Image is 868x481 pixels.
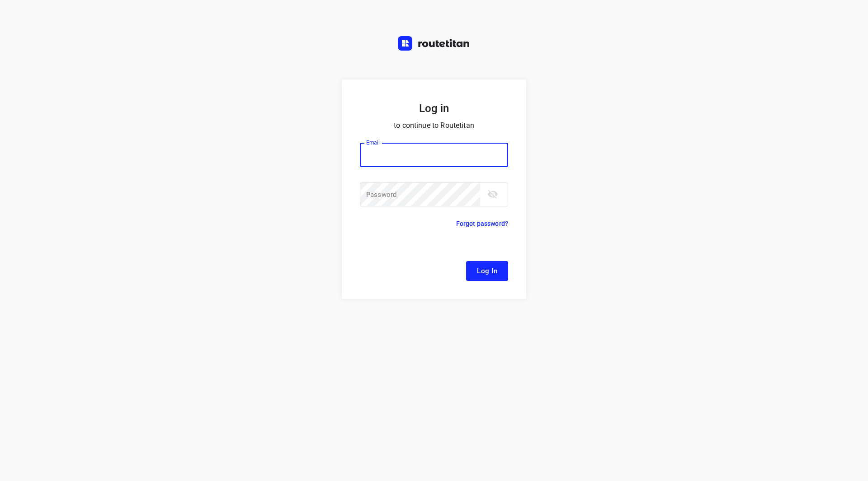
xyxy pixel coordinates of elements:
h5: Log in [360,101,508,116]
button: toggle password visibility [484,185,502,203]
button: Log In [466,261,508,281]
p: Forgot password? [456,218,508,229]
p: to continue to Routetitan [360,119,508,132]
span: Log In [477,265,497,277]
img: Routetitan [398,36,470,51]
